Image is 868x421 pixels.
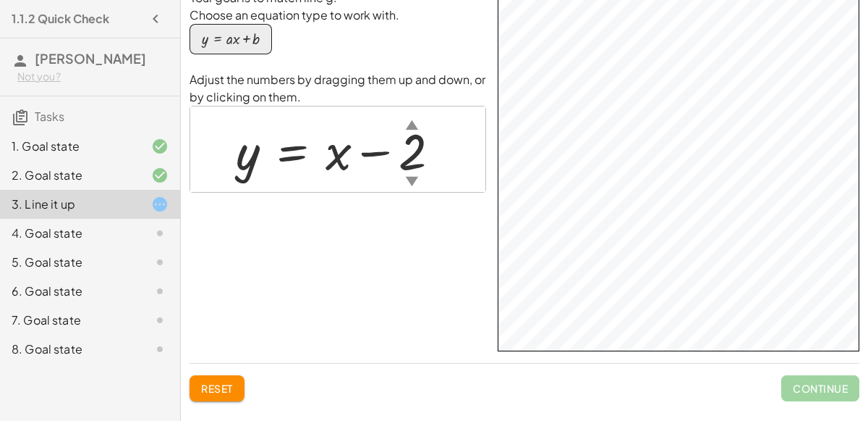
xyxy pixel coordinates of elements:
h4: 1.1.2 Quick Check [12,10,109,28]
div: ▼ [406,172,418,190]
div: 8. Goal state [12,341,128,358]
i: Task started. [151,196,169,213]
div: ▲ [406,115,418,133]
div: 1. Goal state [12,138,128,155]
div: 7. Goal state [12,312,128,329]
span: [PERSON_NAME] [35,50,146,67]
i: Task finished and correct. [151,138,169,155]
i: Task not started. [151,312,169,329]
div: Not you? [17,70,169,84]
i: Task finished and correct. [151,167,169,184]
p: Adjust the numbers by dragging them up and down, or by clicking on them. [190,71,486,106]
p: Choose an equation type to work with. [190,7,486,24]
span: Reset [201,382,233,395]
i: Task not started. [151,283,169,300]
div: 2. Goal state [12,167,128,184]
span: Tasks [35,109,64,124]
div: 3. Line it up [12,196,128,213]
i: Task not started. [151,341,169,358]
div: 6. Goal state [12,283,128,300]
div: 4. Goal state [12,225,128,242]
button: Reset [190,375,244,401]
i: Task not started. [151,254,169,271]
div: 5. Goal state [12,254,128,271]
i: Task not started. [151,225,169,242]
